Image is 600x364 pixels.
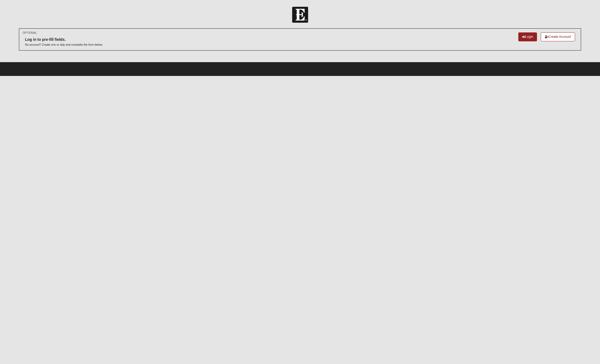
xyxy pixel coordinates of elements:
[541,32,575,41] a: Create Account
[292,7,308,23] img: Church of Eleven22 Logo
[25,43,103,47] p: No account? Create one or skip and complete the form below.
[518,32,537,41] a: Login
[25,37,103,42] h6: Log in to pre-fill fields.
[22,31,37,35] small: OPTIONAL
